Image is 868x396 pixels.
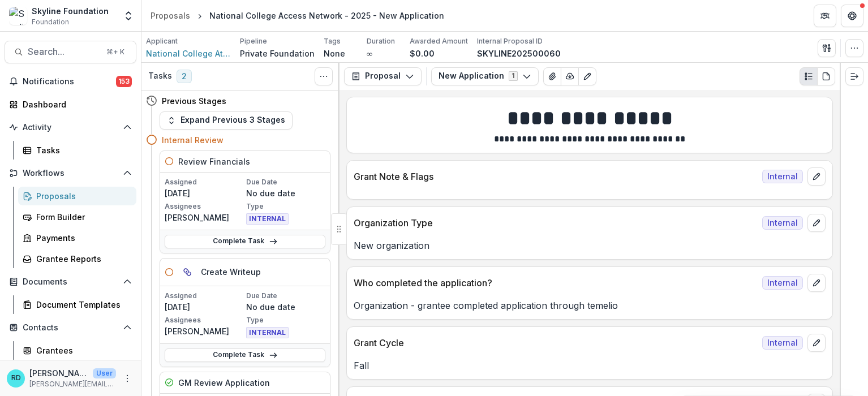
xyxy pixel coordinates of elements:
p: Internal Proposal ID [477,36,543,46]
span: INTERNAL [246,213,289,225]
div: National College Access Network - 2025 - New Application [209,10,444,21]
button: Expand Previous 3 Stages [160,111,293,130]
span: Search... [28,46,100,57]
h4: Internal Review [162,134,224,146]
a: National College Attainment Network [146,48,231,59]
button: Expand right [845,67,863,85]
button: More [121,372,134,385]
nav: breadcrumb [146,7,449,24]
p: Applicant [146,36,178,46]
p: Assignees [165,315,244,325]
button: edit [807,274,826,292]
button: Open entity switcher [121,5,136,27]
span: Internal [762,276,803,290]
h5: Create Writeup [201,266,261,278]
a: Proposals [18,187,136,205]
p: Grant Cycle [354,336,758,350]
p: Type [246,201,325,212]
a: Grantees [18,341,136,360]
a: Document Templates [18,295,136,314]
a: Tasks [18,141,136,160]
div: Proposals [151,10,190,21]
span: Documents [23,277,118,287]
p: No due date [246,187,325,199]
h5: Review Financials [178,156,250,167]
span: 2 [177,70,192,83]
p: [PERSON_NAME] [29,367,88,379]
p: [DATE] [165,301,244,313]
span: 153 [116,76,132,87]
button: View Attached Files [543,67,561,85]
button: Open Workflows [5,164,136,182]
div: Dashboard [23,98,127,110]
div: Raquel Donoso [11,375,21,382]
p: Duration [367,36,395,46]
a: Complete Task [165,348,325,362]
span: Notifications [23,77,116,87]
span: Contacts [23,323,118,333]
button: edit [807,167,826,186]
button: edit [807,214,826,232]
a: Dashboard [5,95,136,114]
p: [PERSON_NAME] [165,212,244,223]
button: Get Help [841,5,863,27]
a: Complete Task [165,235,325,248]
p: Fall [354,359,826,372]
p: Pipeline [240,36,267,46]
button: Proposal [344,67,422,85]
p: Awarded Amount [410,36,468,46]
div: Tasks [36,144,127,156]
p: Due Date [246,291,325,301]
p: [PERSON_NAME] [165,325,244,337]
p: Organization - grantee completed application through temelio [354,299,826,312]
a: Payments [18,229,136,247]
p: Due Date [246,177,325,187]
button: Notifications153 [5,72,136,91]
p: [PERSON_NAME][EMAIL_ADDRESS][DOMAIN_NAME] [29,379,116,389]
span: Activity [23,123,118,132]
div: Proposals [36,190,127,202]
span: Internal [762,170,803,183]
button: Partners [814,5,836,27]
span: Foundation [32,17,69,27]
button: Edit as form [578,67,596,85]
p: Grant Note & Flags [354,170,758,183]
p: Private Foundation [240,48,315,59]
div: Document Templates [36,299,127,311]
a: Form Builder [18,208,136,226]
a: Proposals [146,7,195,24]
img: Skyline Foundation [9,7,27,25]
button: Open Documents [5,273,136,291]
button: edit [807,334,826,352]
p: Organization Type [354,216,758,230]
h4: Previous Stages [162,95,226,107]
div: Form Builder [36,211,127,223]
p: None [324,48,345,59]
p: New organization [354,239,826,252]
p: User [93,368,116,378]
div: Payments [36,232,127,244]
p: Type [246,315,325,325]
span: INTERNAL [246,327,289,338]
p: $0.00 [410,48,435,59]
h3: Tasks [148,71,172,81]
button: PDF view [817,67,835,85]
p: Assignees [165,201,244,212]
p: [DATE] [165,187,244,199]
p: Tags [324,36,341,46]
div: Grantee Reports [36,253,127,265]
button: Open Activity [5,118,136,136]
div: Grantees [36,345,127,356]
a: Grantee Reports [18,249,136,268]
div: ⌘ + K [104,46,127,58]
button: Toggle View Cancelled Tasks [315,67,333,85]
button: New Application1 [431,67,539,85]
span: Internal [762,336,803,350]
button: View dependent tasks [178,263,196,281]
button: Open Contacts [5,318,136,337]
p: No due date [246,301,325,313]
span: Internal [762,216,803,230]
button: Search... [5,41,136,63]
p: Assigned [165,291,244,301]
div: Skyline Foundation [32,5,109,17]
